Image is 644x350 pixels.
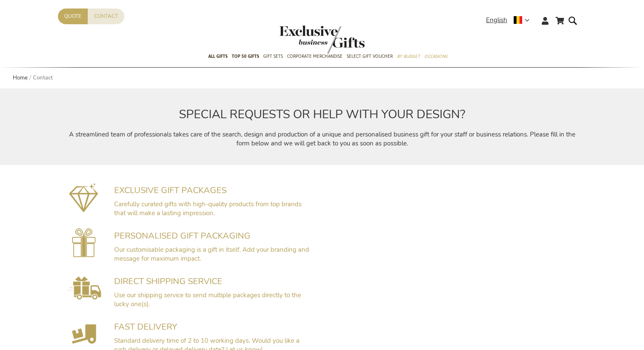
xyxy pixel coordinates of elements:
[13,74,28,82] a: Home
[114,245,309,263] span: Our customisable packaging is a gift in itself. Add your branding and message for maximum impact.
[208,46,227,68] a: All Gifts
[279,26,365,54] img: Exclusive Business gifts logo
[72,228,96,257] img: Gepersonaliseerde cadeauverpakking voorzien van uw branding
[64,108,580,121] h2: SPECIAL REQUESTS OR HELP WITH YOUR DESIGN?
[33,74,53,82] strong: Contact
[88,9,124,24] a: Contact
[424,52,447,61] span: Occasions
[114,291,301,308] span: Use our shipping service to send multiple packages directly to the lucky one(s).
[347,52,393,61] span: Select Gift Voucher
[69,182,98,212] img: Exclusieve geschenkpakketten mét impact
[114,230,250,242] span: PERSONALISED GIFT PACKAGING
[58,9,88,24] a: Quote
[66,276,101,300] img: Rechtstreekse Verzendservice
[232,52,259,61] span: TOP 50 Gifts
[114,321,177,333] span: FAST DELIVERY
[114,200,302,217] span: Carefully curated gifts with high-quality products from top brands that will make a lasting impre...
[114,276,222,287] span: DIRECT SHIPPING SERVICE
[486,15,507,25] span: English
[64,130,580,148] p: A streamlined team of professionals takes care of the search, design and production of a unique a...
[263,52,283,61] span: Gift Sets
[66,293,101,302] a: Direct Shipping Service
[232,46,259,68] a: TOP 50 Gifts
[208,52,227,61] span: All Gifts
[397,52,420,61] span: By Budget
[424,46,447,68] a: Occasions
[114,185,227,196] span: EXCLUSIVE GIFT PACKAGES
[347,46,393,68] a: Select Gift Voucher
[279,26,322,54] a: store logo
[263,46,283,68] a: Gift Sets
[397,46,420,68] a: By Budget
